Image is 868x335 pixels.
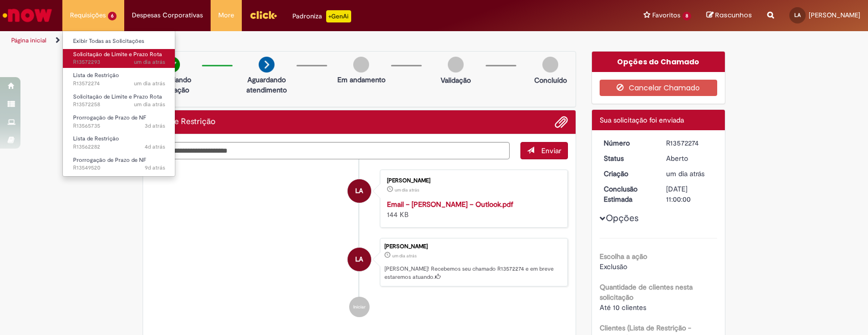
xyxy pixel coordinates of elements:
[326,10,351,22] p: +GenAi
[73,143,165,151] span: R13562282
[132,10,203,20] span: Despesas Corporativas
[151,159,568,328] ul: Histórico de tíquete
[706,11,752,20] a: Rascunhos
[218,10,234,20] span: More
[145,164,165,172] time: 19/09/2025 09:34:54
[794,12,801,18] span: LA
[73,71,119,79] span: Lista de Restrição
[596,169,659,179] dt: Criação
[348,248,371,271] div: Levy Barbosa Araujo
[73,135,119,142] span: Lista de Restrição
[337,75,385,85] p: Em andamento
[596,138,659,148] dt: Número
[134,80,165,87] span: um dia atrás
[384,265,562,281] p: [PERSON_NAME]! Recebemos seu chamado R13572274 e em breve estaremos atuando.
[73,156,146,164] span: Prorrogação de Prazo de NF
[151,238,568,287] li: Levy Barbosa Araujo
[145,143,165,151] time: 24/09/2025 10:54:18
[600,282,693,302] b: Quantidade de clientes nesta solicitação
[145,122,165,130] time: 25/09/2025 10:25:48
[600,80,718,96] button: Cancelar Chamado
[134,58,165,66] span: um dia atrás
[387,199,557,220] div: 144 KB
[353,57,369,73] img: img-circle-grey.png
[600,252,647,261] b: Escolha a ação
[541,146,561,155] span: Enviar
[355,179,363,203] span: LA
[682,12,691,20] span: 8
[596,184,659,204] dt: Conclusão Estimada
[666,153,714,163] div: Aberto
[63,36,175,47] a: Exibir Todas as Solicitações
[384,244,562,250] div: [PERSON_NAME]
[600,262,627,271] span: Exclusão
[666,169,704,178] span: um dia atrás
[73,114,146,122] span: Prorrogação de Prazo de NF
[666,169,714,179] div: 26/09/2025 18:59:12
[63,49,175,68] a: Aberto R13572293 : Solicitação de Limite e Prazo Rota
[63,112,175,131] a: Aberto R13565735 : Prorrogação de Prazo de NF
[555,115,568,129] button: Adicionar anexos
[63,155,175,174] a: Aberto R13549520 : Prorrogação de Prazo de NF
[73,51,162,58] span: Solicitação de Limite e Prazo Rota
[73,58,165,66] span: R13572293
[715,10,752,20] span: Rascunhos
[134,58,165,66] time: 26/09/2025 19:21:37
[145,122,165,130] span: 3d atrás
[534,75,567,85] p: Concluído
[596,153,659,163] dt: Status
[73,80,165,88] span: R13572274
[666,169,704,178] time: 26/09/2025 18:59:12
[666,138,714,148] div: R13572274
[592,52,725,72] div: Opções do Chamado
[145,164,165,172] span: 9d atrás
[542,57,558,73] img: img-circle-grey.png
[395,187,419,193] span: um dia atrás
[145,143,165,151] span: 4d atrás
[348,179,371,203] div: Levy Barbosa Araujo
[652,10,680,20] span: Favoritos
[242,75,291,95] p: Aguardando atendimento
[448,57,464,73] img: img-circle-grey.png
[73,122,165,130] span: R13565735
[292,10,351,22] div: Padroniza
[70,10,106,20] span: Requisições
[441,75,471,85] p: Validação
[73,164,165,172] span: R13549520
[73,101,165,109] span: R13572258
[63,91,175,110] a: Aberto R13572258 : Solicitação de Limite e Prazo Rota
[63,70,175,89] a: Aberto R13572274 : Lista de Restrição
[62,31,175,177] ul: Requisições
[259,57,275,73] img: arrow-next.png
[600,115,684,125] span: Sua solicitação foi enviada
[63,133,175,152] a: Aberto R13562282 : Lista de Restrição
[392,253,417,259] span: um dia atrás
[73,93,162,101] span: Solicitação de Limite e Prazo Rota
[11,36,47,44] a: Página inicial
[1,5,54,26] img: ServiceNow
[151,142,510,159] textarea: Digite sua mensagem aqui...
[395,187,419,193] time: 26/09/2025 18:57:56
[108,12,117,20] span: 6
[666,184,714,204] div: [DATE] 11:00:00
[520,142,568,159] button: Enviar
[392,253,417,259] time: 26/09/2025 18:59:12
[134,101,165,108] span: um dia atrás
[249,7,277,22] img: click_logo_yellow_360x200.png
[355,247,363,272] span: LA
[8,31,571,50] ul: Trilhas de página
[134,101,165,108] time: 26/09/2025 18:50:37
[600,303,646,312] span: Até 10 clientes
[387,178,557,184] div: [PERSON_NAME]
[809,11,860,19] span: [PERSON_NAME]
[151,117,215,127] h2: Lista de Restrição Histórico de tíquete
[387,200,513,209] a: Email – [PERSON_NAME] – Outlook.pdf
